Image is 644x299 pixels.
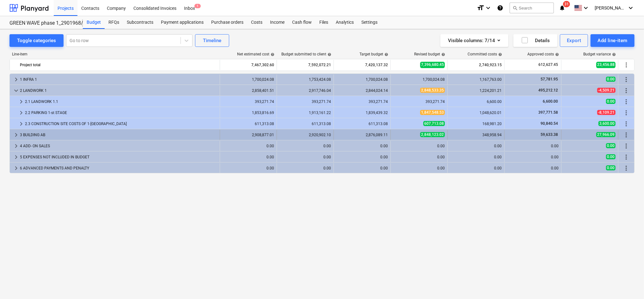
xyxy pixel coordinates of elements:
span: 31 [563,1,570,7]
a: Payment applications [157,16,207,29]
div: 0.00 [336,155,388,159]
div: 2,740,923.15 [450,60,502,70]
div: 0.00 [450,144,502,148]
div: 4 ADD- ON SALES [20,141,217,151]
div: Project total [20,60,217,70]
iframe: Chat Widget [612,269,644,299]
div: GREEN WAVE phase 1_2901968/2901969/2901972 [9,20,75,27]
div: Purchase orders [207,16,247,29]
div: 1,853,816.69 [223,111,274,115]
div: 168,981.20 [450,122,502,126]
span: 0.00 [606,143,616,148]
span: 6,600.00 [542,99,559,104]
div: 611,313.08 [336,122,388,126]
span: 7,396,680.45 [420,62,445,68]
a: Income [266,16,288,29]
span: help [497,53,502,56]
button: Add line-item [591,34,635,47]
i: format_size [477,4,484,12]
button: Toggle categories [9,34,64,47]
span: More actions [623,164,630,172]
span: 3,600.00 [598,121,616,126]
div: Costs [247,16,266,29]
span: 607,713.08 [423,121,445,126]
span: -4,509.21 [597,88,616,93]
span: help [554,53,559,56]
a: Subcontracts [123,16,157,29]
div: 7,592,072.21 [279,60,331,70]
div: 1,167,763.00 [450,77,502,82]
div: 6 ADVANCED PAYMENTS AND PENALTY [20,163,217,173]
div: Net estimated cost [237,52,274,56]
button: Search [510,3,554,13]
a: Cash flow [288,16,316,29]
span: keyboard_arrow_down [12,87,20,94]
i: notifications [559,4,565,12]
span: 59,633.38 [540,132,559,137]
div: 0.00 [393,155,445,159]
a: Budget [83,16,105,29]
span: More actions [623,142,630,150]
span: More actions [623,120,630,128]
span: 27,966.09 [596,132,616,137]
span: More actions [623,98,630,105]
div: 6,600.00 [450,99,502,104]
div: 7,467,302.60 [223,60,274,70]
div: 0.00 [223,155,274,159]
span: keyboard_arrow_right [12,164,20,172]
span: 495,212.12 [538,88,559,92]
span: More actions [623,87,630,94]
div: 1,700,024.08 [336,77,388,82]
div: Budget variance [583,52,616,56]
div: 2.3 CONSTRUCTION SITE COSTS OF 1-[GEOGRAPHIC_DATA] [25,119,217,129]
div: 0.00 [450,155,502,159]
div: 2,920,902.10 [279,133,331,137]
div: 0.00 [450,166,502,170]
span: keyboard_arrow_right [12,76,20,83]
span: -8,109.21 [597,110,616,115]
span: search [512,5,518,10]
span: 2,848,533.35 [420,88,445,93]
span: More actions [623,153,630,161]
i: Knowledge base [497,4,503,12]
div: 1,048,620.01 [450,111,502,115]
div: Visible columns : 7/14 [448,36,501,45]
div: Budget submitted to client [281,52,331,56]
div: Details [521,36,550,45]
div: 393,271.74 [279,99,331,104]
span: More actions [623,109,630,117]
div: 2,917,746.04 [279,88,331,93]
a: Analytics [332,16,358,29]
span: 0.00 [606,77,616,82]
div: Toggle categories [17,36,56,45]
div: 5 EXPENSES NOT INCLUDED IN BUDGET [20,152,217,162]
a: Files [316,16,332,29]
div: 2.1 LANDWORK 1.1 [25,97,217,107]
div: 611,313.08 [279,122,331,126]
div: 1,700,024.08 [223,77,274,82]
div: 3 BUILDING AB [20,130,217,140]
div: 7,420,137.32 [336,60,388,70]
div: 393,271.74 [336,99,388,104]
div: 2.2 PARKING 1-st STAGE [25,108,217,118]
div: 611,313.08 [223,122,274,126]
i: keyboard_arrow_down [627,4,635,12]
div: 0.00 [336,166,388,170]
span: 397,771.58 [538,110,559,115]
div: 2,858,401.51 [223,88,274,93]
div: 2,876,089.11 [336,133,388,137]
div: 0.00 [507,144,559,148]
span: 0.00 [606,99,616,104]
div: Timeline [203,36,221,45]
button: Details [513,34,557,47]
div: 0.00 [279,144,331,148]
div: Revised budget [414,52,445,56]
span: 90,840.54 [540,121,559,126]
span: keyboard_arrow_right [12,131,20,139]
div: 0.00 [279,155,331,159]
span: 1,847,548.53 [420,110,445,115]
